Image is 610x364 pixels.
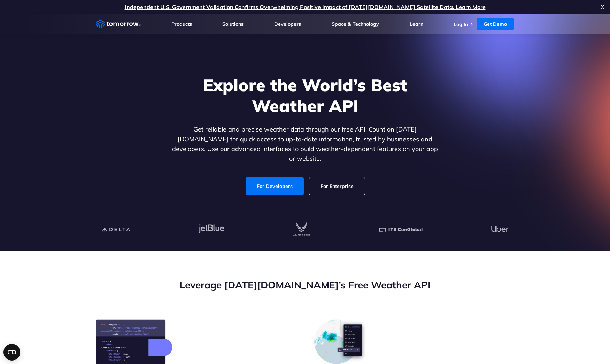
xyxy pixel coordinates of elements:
[171,74,440,116] h1: Explore the World’s Best Weather API
[3,344,20,361] button: Open CMP widget
[125,3,486,10] a: Independent U.S. Government Validation Confirms Overwhelming Positive Impact of [DATE][DOMAIN_NAM...
[246,177,304,195] a: For Developers
[222,21,244,27] a: Solutions
[309,177,365,195] a: For Enterprise
[274,21,301,27] a: Developers
[332,21,379,27] a: Space & Technology
[410,21,423,27] a: Learn
[171,21,192,27] a: Products
[171,125,440,164] p: Get reliable and precise weather data through our free API. Count on [DATE][DOMAIN_NAME] for quic...
[96,19,141,29] a: Home link
[454,21,468,27] a: Log In
[477,18,514,30] a: Get Demo
[96,278,514,292] h2: Leverage [DATE][DOMAIN_NAME]’s Free Weather API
